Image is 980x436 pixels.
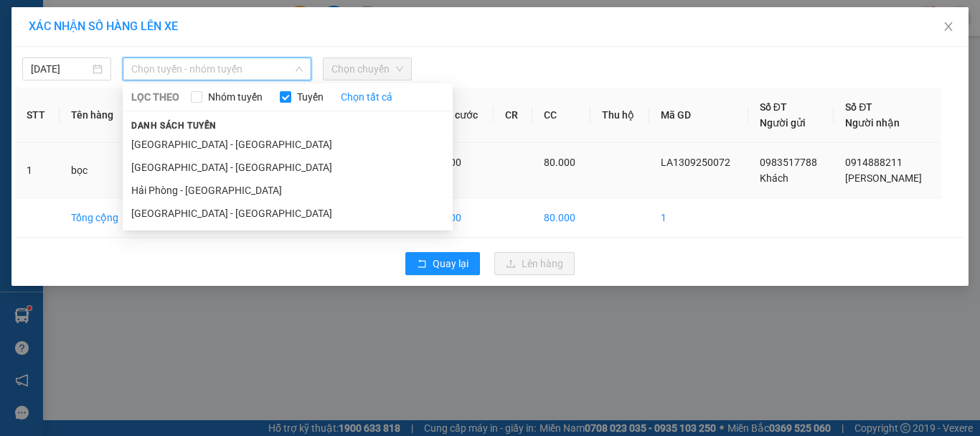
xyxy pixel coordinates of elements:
[433,256,468,272] span: Quay lại
[532,88,590,143] th: CC
[760,157,817,168] span: 0983517788
[89,11,197,58] strong: CHUYỂN PHÁT NHANH VIP ANH HUY
[60,198,135,238] td: Tổng cộng
[760,101,787,113] span: Số ĐT
[760,117,806,129] span: Người gửi
[845,157,903,168] span: 0914888211
[494,252,575,275] button: uploadLên hàng
[928,7,969,47] button: Close
[31,61,90,77] input: 13/09/2025
[123,119,225,132] span: Danh sách tuyến
[590,88,649,143] th: Thu hộ
[131,89,179,105] span: LỌC THEO
[60,143,135,198] td: bọc
[341,89,392,105] a: Chọn tất cả
[760,172,788,184] span: Khách
[649,198,748,238] td: 1
[29,19,178,33] span: XÁC NHẬN SỐ HÀNG LÊN XE
[943,21,954,32] span: close
[202,89,268,105] span: Nhóm tuyến
[123,202,453,225] li: [GEOGRAPHIC_DATA] - [GEOGRAPHIC_DATA]
[291,89,329,105] span: Tuyến
[532,198,590,238] td: 80.000
[544,157,575,168] span: 80.000
[845,172,922,184] span: [PERSON_NAME]
[418,198,494,238] td: 80.000
[405,252,480,275] button: rollbackQuay lại
[60,88,135,143] th: Tên hàng
[123,133,453,156] li: [GEOGRAPHIC_DATA] - [GEOGRAPHIC_DATA]
[6,57,80,130] img: logo
[295,65,303,73] span: down
[15,88,60,143] th: STT
[123,156,453,179] li: [GEOGRAPHIC_DATA] - [GEOGRAPHIC_DATA]
[649,88,748,143] th: Mã GD
[15,143,60,198] td: 1
[131,58,303,80] span: Chọn tuyến - nhóm tuyến
[123,179,453,202] li: Hải Phòng - [GEOGRAPHIC_DATA]
[417,259,427,270] span: rollback
[331,58,403,80] span: Chọn chuyến
[845,101,872,113] span: Số ĐT
[418,88,494,143] th: Tổng cước
[494,88,532,143] th: CR
[845,117,900,129] span: Người nhận
[661,157,730,168] span: LA1309250072
[81,62,205,113] span: Chuyển phát nhanh: [GEOGRAPHIC_DATA] - [GEOGRAPHIC_DATA]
